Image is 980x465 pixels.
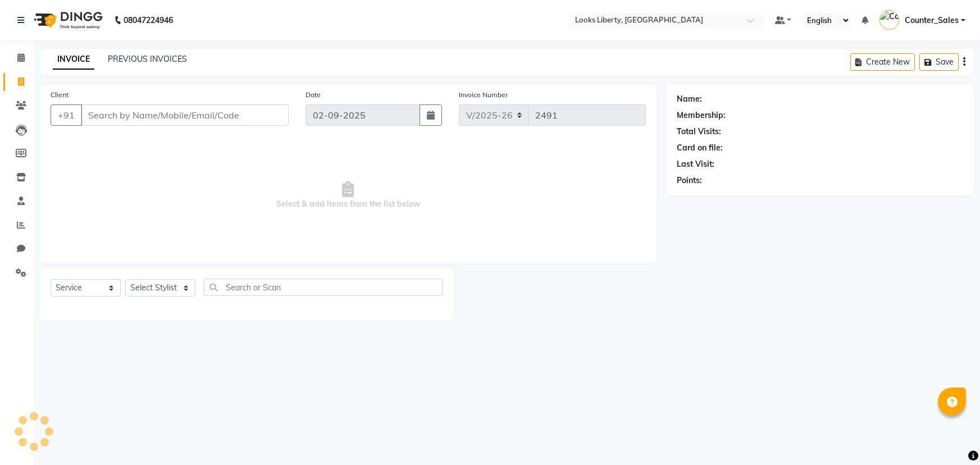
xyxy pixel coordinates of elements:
a: INVOICE [53,49,94,70]
div: Points: [677,175,702,186]
label: Invoice Number [459,90,508,100]
img: Counter_Sales [879,10,899,30]
input: Search or Scan [204,279,443,296]
div: Membership: [677,110,726,121]
div: Total Visits: [677,126,721,138]
input: Search by Name/Mobile/Email/Code [81,104,289,126]
iframe: chat widget [933,420,969,454]
b: 08047224946 [124,4,173,36]
a: PREVIOUS INVOICES [108,54,187,64]
img: logo [29,4,106,36]
button: Save [919,53,959,71]
button: +91 [51,104,82,126]
span: Select & add items from the list below [51,139,646,252]
div: Card on file: [677,142,723,154]
label: Client [51,90,69,100]
button: Create New [850,53,915,71]
label: Date [306,90,321,100]
div: Last Visit: [677,158,714,170]
span: Counter_Sales [905,15,959,26]
div: Name: [677,93,702,105]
